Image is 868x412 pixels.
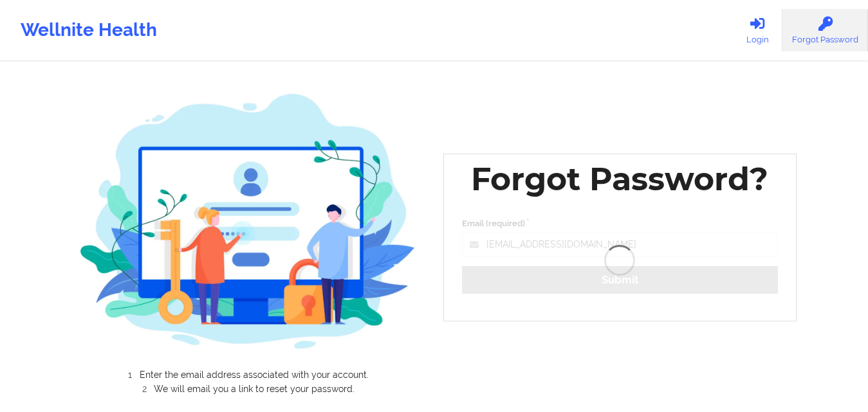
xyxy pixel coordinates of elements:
[732,9,782,51] a: Login
[80,81,416,361] img: wellnite-forgot-password-hero_200.d80a7247.jpg
[471,159,768,199] div: Forgot Password?
[782,9,868,51] a: Forgot Password
[92,370,416,382] li: Enter the email address associated with your account.
[92,382,416,394] li: We will email you a link to reset your password.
